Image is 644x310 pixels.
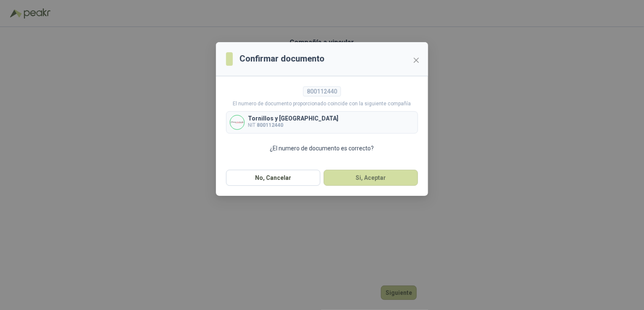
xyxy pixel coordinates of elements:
button: Close [410,53,423,67]
b: 800112440 [257,122,283,128]
button: Si, Aceptar [324,170,418,186]
p: NIT [248,121,338,129]
button: No, Cancelar [226,170,320,186]
img: Company Logo [230,115,244,129]
h3: Confirmar documento [240,52,325,65]
div: 800112440 [303,86,341,96]
p: ¿El numero de documento es correcto? [226,144,418,153]
span: close [413,57,420,64]
p: El numero de documento proporcionado coincide con la siguiente compañía [226,100,418,108]
p: Tornillos y [GEOGRAPHIC_DATA] [248,115,338,121]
